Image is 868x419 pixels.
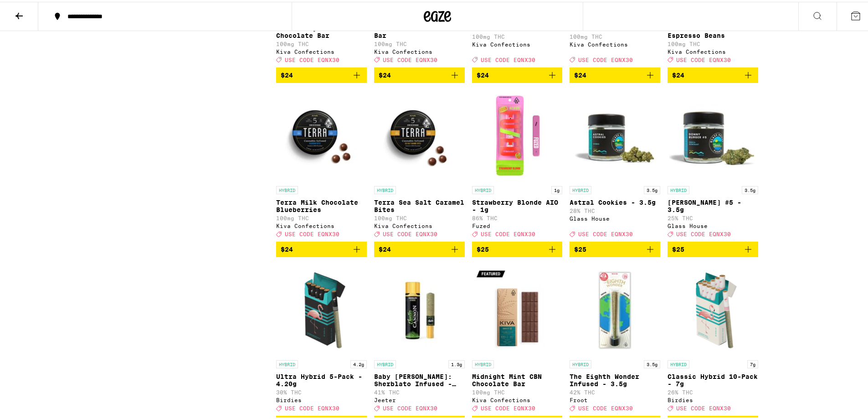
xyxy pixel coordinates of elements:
[668,66,758,81] button: Add to bag
[472,32,563,38] p: 100mg THC
[644,358,660,367] p: 3.5g
[472,388,563,393] p: 100mg THC
[668,221,758,227] div: Glass House
[570,263,660,354] img: Froot - The Eighth Wonder Infused - 3.5g
[276,66,367,81] button: Add to bag
[668,388,758,393] p: 26% THC
[281,244,293,251] span: $24
[570,240,660,255] button: Add to bag
[676,55,731,61] span: USE CODE EQNX30
[276,240,367,255] button: Add to bag
[374,221,465,227] div: Kiva Confections
[570,371,660,386] p: The Eighth Wonder Infused - 3.5g
[481,403,535,409] span: USE CODE EQNX30
[668,395,758,401] div: Birdies
[668,197,758,212] p: [PERSON_NAME] #5 - 3.5g
[668,213,758,219] p: 25% THC
[668,47,758,53] div: Kiva Confections
[374,23,465,37] p: Churro Milk Chocolate Bar
[472,371,563,386] p: Midnight Mint CBN Chocolate Bar
[472,88,563,180] img: Fuzed - Strawberry Blonde AIO - 1g
[374,213,465,219] p: 100mg THC
[276,395,367,401] div: Birdies
[276,23,367,37] p: Blackberry Dark Chocolate Bar
[481,55,535,61] span: USE CODE EQNX30
[379,244,391,251] span: $24
[285,403,339,409] span: USE CODE EQNX30
[383,403,437,409] span: USE CODE EQNX30
[574,70,586,77] span: $24
[276,371,367,386] p: Ultra Hybrid 5-Pack - 4.20g
[570,358,591,367] p: HYBRID
[374,88,465,180] img: Kiva Confections - Terra Sea Salt Caramel Bites
[472,88,563,240] a: Open page for Strawberry Blonde AIO - 1g from Fuzed
[668,88,758,180] img: Glass House - Donny Burger #5 - 3.5g
[5,6,66,14] span: Hi. Need any help?
[472,263,563,414] a: Open page for Midnight Mint CBN Chocolate Bar from Kiva Confections
[276,184,298,192] p: HYBRID
[276,213,367,219] p: 100mg THC
[472,395,563,401] div: Kiva Confections
[472,213,563,219] p: 86% THC
[472,263,563,354] img: Kiva Confections - Midnight Mint CBN Chocolate Bar
[676,403,731,409] span: USE CODE EQNX30
[668,371,758,386] p: Classic Hybrid 10-Pack - 7g
[570,32,660,38] p: 100mg THC
[276,388,367,393] p: 30% THC
[276,88,367,240] a: Open page for Terra Milk Chocolate Blueberries from Kiva Confections
[570,206,660,212] p: 28% THC
[570,66,660,81] button: Add to bag
[570,88,660,240] a: Open page for Astral Cookies - 3.5g from Glass House
[285,55,339,61] span: USE CODE EQNX30
[350,358,367,367] p: 4.2g
[747,358,758,367] p: 7g
[374,88,465,240] a: Open page for Terra Sea Salt Caramel Bites from Kiva Confections
[672,244,684,251] span: $25
[383,55,437,61] span: USE CODE EQNX30
[668,39,758,45] p: 100mg THC
[477,70,489,77] span: $24
[374,66,465,81] button: Add to bag
[668,263,758,414] a: Open page for Classic Hybrid 10-Pack - 7g from Birdies
[551,184,562,192] p: 1g
[668,263,758,354] img: Birdies - Classic Hybrid 10-Pack - 7g
[374,388,465,393] p: 41% THC
[570,388,660,393] p: 42% THC
[374,39,465,45] p: 100mg THC
[570,263,660,414] a: Open page for The Eighth Wonder Infused - 3.5g from Froot
[374,358,396,367] p: HYBRID
[374,197,465,212] p: Terra Sea Salt Caramel Bites
[481,229,535,235] span: USE CODE EQNX30
[276,88,367,180] img: Kiva Confections - Terra Milk Chocolate Blueberries
[570,40,660,46] div: Kiva Confections
[676,229,731,235] span: USE CODE EQNX30
[374,371,465,386] p: Baby [PERSON_NAME]: Sherblato Infused - 1.3g
[472,240,563,255] button: Add to bag
[374,263,465,414] a: Open page for Baby Cannon: Sherblato Infused - 1.3g from Jeeter
[578,229,633,235] span: USE CODE EQNX30
[477,244,489,251] span: $25
[379,70,391,77] span: $24
[374,240,465,255] button: Add to bag
[276,39,367,45] p: 100mg THC
[276,197,367,212] p: Terra Milk Chocolate Blueberries
[374,47,465,53] div: Kiva Confections
[570,214,660,220] div: Glass House
[374,263,465,354] img: Jeeter - Baby Cannon: Sherblato Infused - 1.3g
[276,358,298,367] p: HYBRID
[574,244,586,251] span: $25
[276,221,367,227] div: Kiva Confections
[472,221,563,227] div: Fuzed
[472,184,494,192] p: HYBRID
[578,403,633,409] span: USE CODE EQNX30
[472,197,563,212] p: Strawberry Blonde AIO - 1g
[472,358,494,367] p: HYBRID
[578,55,633,61] span: USE CODE EQNX30
[668,240,758,255] button: Add to bag
[672,70,684,77] span: $24
[276,263,367,354] img: Birdies - Ultra Hybrid 5-Pack - 4.20g
[668,358,689,367] p: HYBRID
[472,40,563,46] div: Kiva Confections
[570,197,660,204] p: Astral Cookies - 3.5g
[285,229,339,235] span: USE CODE EQNX30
